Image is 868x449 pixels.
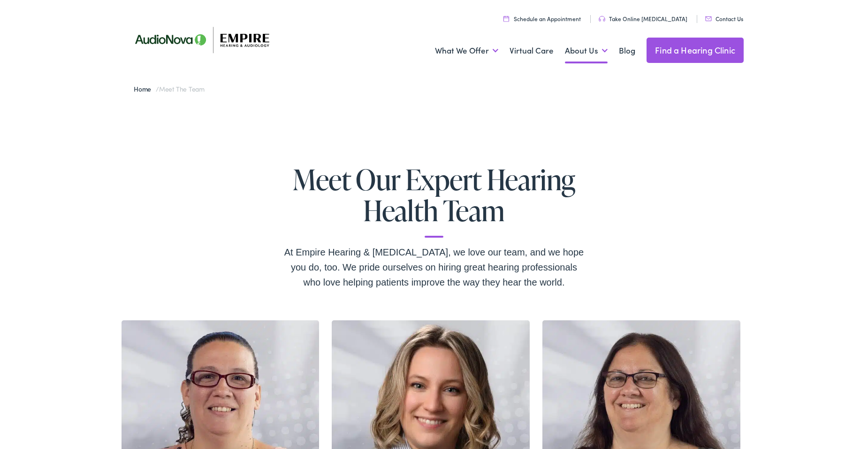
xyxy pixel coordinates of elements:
span: / [134,84,205,93]
a: About Us [565,33,608,68]
a: Contact Us [705,15,743,23]
img: utility icon [705,16,712,21]
a: Virtual Care [510,33,554,68]
img: utility icon [599,16,605,22]
a: Blog [619,33,635,68]
a: What We Offer [435,33,498,68]
a: Take Online [MEDICAL_DATA] [599,15,687,23]
h1: Meet Our Expert Hearing Health Team [284,164,584,238]
img: utility icon [503,15,509,22]
div: At Empire Hearing & [MEDICAL_DATA], we love our team, and we hope you do, too. We pride ourselves... [284,245,584,290]
a: Find a Hearing Clinic [647,38,744,63]
a: Schedule an Appointment [503,15,581,23]
span: Meet the Team [159,84,205,93]
a: Home [134,84,156,93]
